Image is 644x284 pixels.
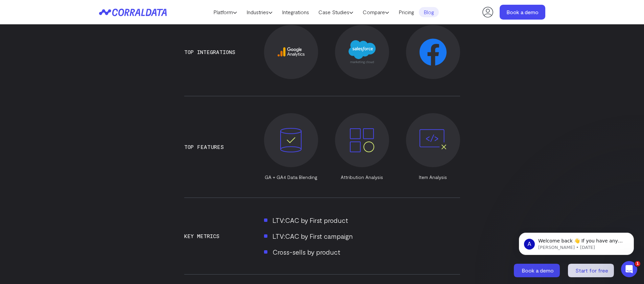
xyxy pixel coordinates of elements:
img: Google Analytics [278,47,305,57]
span: 1 [635,261,640,266]
img: Facebook Ads [420,38,447,66]
h3: Key Metrics [184,233,219,239]
a: Integrations [277,7,314,17]
a: Book a demo [500,5,545,20]
iframe: Intercom live chat [621,261,637,277]
p: Attribution Analysis [335,174,389,181]
a: Compare [358,7,394,17]
a: Book a demo [514,264,561,277]
iframe: Intercom notifications message [509,218,644,266]
a: Pricing [394,7,419,17]
a: Platform [209,7,242,17]
h3: Top Features [184,144,224,150]
li: Cross-sells by product [264,247,460,257]
a: Industries [242,7,277,17]
a: Case Studies [314,7,358,17]
li: LTV:CAC by First campaign [264,231,460,241]
span: Start for free [575,267,608,274]
p: Item Analysis [406,174,460,181]
a: Start for free [568,264,615,277]
img: Salesforce Marketing Cloud [349,40,376,64]
h3: Top Integrations [184,49,235,55]
span: Book a demo [522,267,554,274]
li: LTV:CAC by First product [264,215,460,226]
p: GA + GA4 Data Blending [264,174,318,181]
a: Blog [419,7,439,17]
